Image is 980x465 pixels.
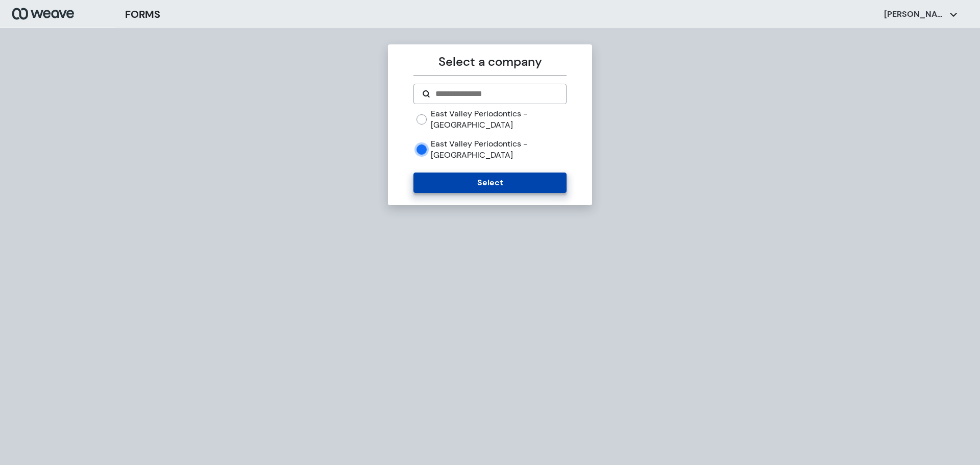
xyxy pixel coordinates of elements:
[434,88,557,100] input: Search
[431,108,566,130] label: East Valley Periodontics - [GEOGRAPHIC_DATA]
[125,7,160,22] h3: FORMS
[413,173,566,193] button: Select
[413,53,566,71] p: Select a company
[884,9,945,20] p: [PERSON_NAME]
[431,138,566,160] label: East Valley Periodontics - [GEOGRAPHIC_DATA]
